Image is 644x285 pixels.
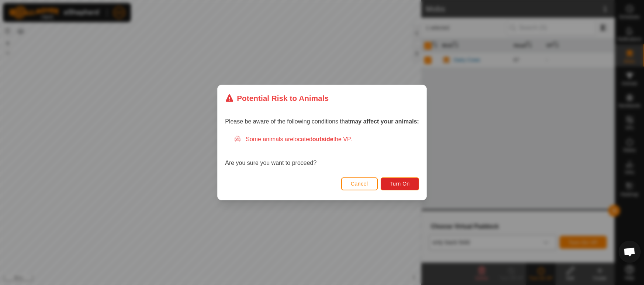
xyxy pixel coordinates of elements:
div: Are you sure you want to proceed? [225,135,419,167]
button: Turn On [381,177,419,190]
strong: outside [312,136,333,142]
button: Cancel [341,177,378,190]
strong: may affect your animals: [350,118,419,125]
span: located the VP. [293,136,352,142]
div: Potential Risk to Animals [225,92,329,104]
span: Please be aware of the following conditions that [225,118,419,125]
span: Cancel [351,181,368,187]
span: Turn On [390,181,410,187]
div: Some animals are [234,135,419,144]
a: Open chat [619,241,641,263]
